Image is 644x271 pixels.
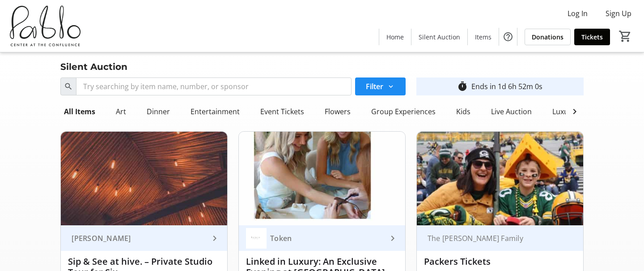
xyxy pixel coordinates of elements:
span: Silent Auction [419,32,460,42]
div: The [PERSON_NAME] Family [424,234,565,243]
span: Filter [366,81,383,92]
a: [PERSON_NAME] [61,225,227,251]
mat-icon: keyboard_arrow_right [209,233,220,244]
div: Kids [453,103,474,120]
span: Home [386,32,404,42]
div: Event Tickets [257,103,308,120]
div: [PERSON_NAME] [68,234,209,243]
a: TokenToken [239,225,405,251]
input: Try searching by item name, number, or sponsor [76,77,352,95]
span: Items [475,32,491,42]
div: Dinner [143,103,174,120]
button: Cart [617,28,633,44]
img: Sip & See at hive. – Private Studio Tour for Six [61,132,227,225]
a: Home [379,29,411,45]
div: Packers Tickets [424,256,576,267]
span: Log In [568,8,588,19]
div: Entertainment [187,103,243,120]
img: Token [246,228,267,249]
span: Sign Up [606,8,631,19]
div: Group Experiences [368,103,439,120]
div: Live Auction [487,103,535,120]
div: Ends in 1d 6h 52m 0s [471,81,542,92]
div: Luxury [549,103,579,120]
a: Items [468,29,499,45]
button: Filter [355,77,406,95]
div: Token [267,234,387,243]
img: Packers Tickets [417,132,583,225]
a: Donations [525,29,571,45]
img: Linked in Luxury: An Exclusive Evening at Token [239,132,405,225]
a: Tickets [574,29,610,45]
span: Donations [532,32,563,42]
span: Tickets [581,32,603,42]
a: Silent Auction [411,29,467,45]
div: Art [112,103,130,120]
mat-icon: keyboard_arrow_right [387,233,398,244]
img: Pablo Center's Logo [5,4,85,48]
div: All Items [60,103,99,120]
button: Log In [560,6,595,21]
div: Silent Auction [55,60,133,74]
button: Sign Up [598,6,639,21]
button: Help [499,28,517,46]
div: Flowers [321,103,354,120]
mat-icon: timer_outline [457,81,468,92]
